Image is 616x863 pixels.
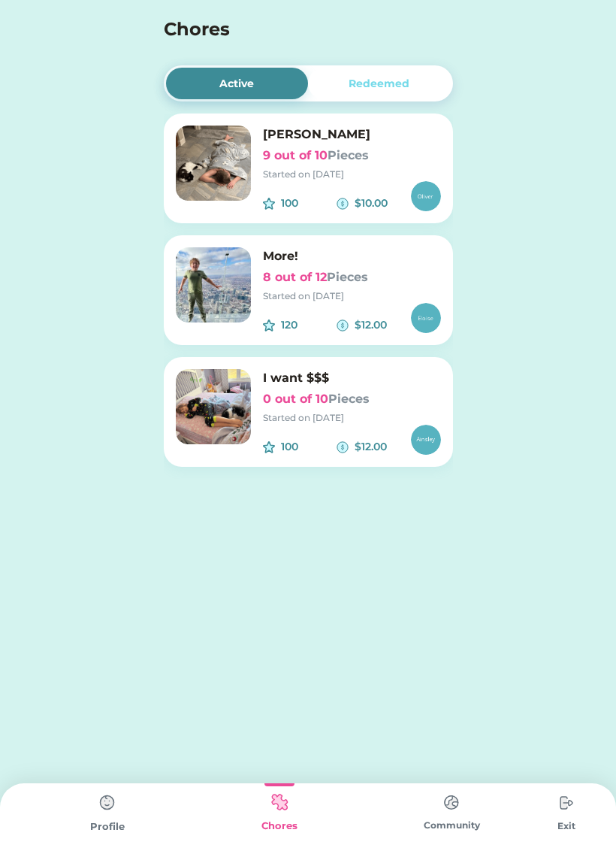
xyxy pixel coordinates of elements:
[281,439,337,455] div: 100
[176,126,251,201] img: image.png
[263,289,441,303] div: Started on [DATE]
[176,369,251,444] img: image.png
[92,788,122,818] img: type%3Dchores%2C%20state%3Ddefault.svg
[337,441,349,453] img: money-cash-dollar-coin--accounting-billing-payment-cash-coin-currency-money-finance.svg
[551,788,581,818] img: type%3Dchores%2C%20state%3Ddefault.svg
[337,319,349,332] img: money-cash-dollar-coin--accounting-billing-payment-cash-coin-currency-money-finance.svg
[263,411,441,425] div: Started on [DATE]
[193,819,365,834] div: Chores
[327,270,368,284] font: Pieces
[355,317,411,333] div: $12.00
[263,441,275,453] img: interface-favorite-star--reward-rating-rate-social-star-media-favorite-like-stars.svg
[263,268,441,286] h6: 8 out of 12
[538,819,595,833] div: Exit
[355,439,411,455] div: $12.00
[328,148,369,162] font: Pieces
[176,247,251,322] img: image.png
[263,168,441,181] div: Started on [DATE]
[263,126,441,144] h6: [PERSON_NAME]
[263,247,441,265] h6: More!
[164,16,412,43] h4: Chores
[337,198,349,210] img: money-cash-dollar-coin--accounting-billing-payment-cash-coin-currency-money-finance.svg
[281,195,337,211] div: 100
[264,788,294,817] img: type%3Dkids%2C%20state%3Dselected.svg
[263,198,275,210] img: interface-favorite-star--reward-rating-rate-social-star-media-favorite-like-stars.svg
[263,147,441,165] h6: 9 out of 10
[219,76,254,92] div: Active
[263,369,441,387] h6: I want $$$
[366,819,538,832] div: Community
[263,390,441,408] h6: 0 out of 10
[355,195,411,211] div: $10.00
[21,819,193,834] div: Profile
[436,788,467,817] img: type%3Dchores%2C%20state%3Ddefault.svg
[349,76,409,92] div: Redeemed
[281,317,337,333] div: 120
[328,392,370,406] font: Pieces
[263,319,275,332] img: interface-favorite-star--reward-rating-rate-social-star-media-favorite-like-stars.svg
